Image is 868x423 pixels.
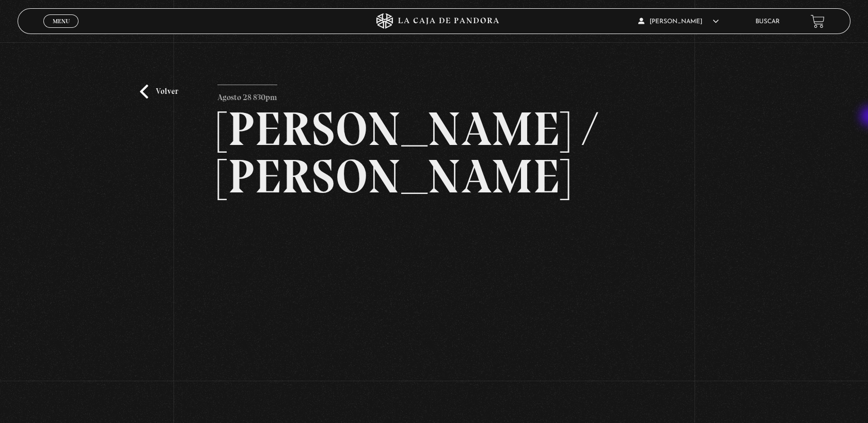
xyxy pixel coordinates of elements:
a: View your shopping cart [811,14,825,28]
span: Cerrar [49,27,73,34]
a: Buscar [755,19,780,25]
p: Agosto 28 830pm [217,85,277,105]
a: Volver [140,85,178,99]
h2: [PERSON_NAME] / [PERSON_NAME] [217,105,651,200]
span: Menu [53,18,70,24]
span: [PERSON_NAME] [638,19,719,25]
